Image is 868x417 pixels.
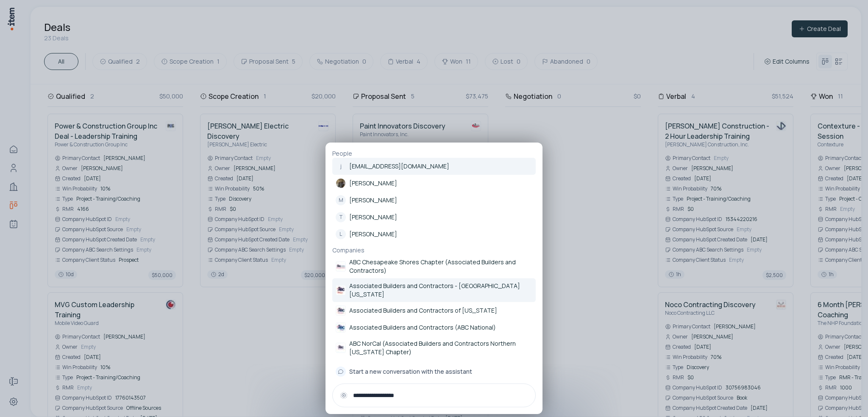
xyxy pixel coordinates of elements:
img: ABC Chesapeake Shores Chapter (Associated Builders and Contractors) [336,261,346,271]
span: Start a new conversation with the assistant [349,367,472,376]
a: [PERSON_NAME] [332,175,536,192]
a: L[PERSON_NAME] [332,226,536,243]
a: Associated Builders and Contractors - [GEOGRAPHIC_DATA][US_STATE] [332,278,536,302]
div: T [336,212,346,222]
p: Associated Builders and Contractors - [GEOGRAPHIC_DATA][US_STATE] [349,282,532,299]
a: ABC Chesapeake Shores Chapter (Associated Builders and Contractors) [332,255,536,278]
p: [PERSON_NAME] [349,179,397,188]
p: [PERSON_NAME] [349,196,397,204]
div: M [336,195,346,205]
a: T[PERSON_NAME] [332,209,536,226]
img: Associated Builders and Contractors - Western Michigan [336,285,346,295]
a: ABC NorCal (Associated Builders and Contractors Northern [US_STATE] Chapter) [332,336,536,360]
img: Associated Builders and Contractors of Wisconsin [336,305,346,316]
img: Lamon Harris [336,178,346,188]
a: j[EMAIL_ADDRESS][DOMAIN_NAME] [332,158,536,175]
div: j [336,161,346,171]
button: Start a new conversation with the assistant [332,363,536,380]
p: ABC Chesapeake Shores Chapter (Associated Builders and Contractors) [349,258,532,275]
p: ABC NorCal (Associated Builders and Contractors Northern [US_STATE] Chapter) [349,339,532,356]
a: M[PERSON_NAME] [332,192,536,209]
p: People [332,149,536,158]
a: Associated Builders and Contractors of [US_STATE] [332,302,536,319]
p: Associated Builders and Contractors (ABC National) [349,323,496,332]
p: Companies [332,246,536,255]
div: L [336,229,346,239]
a: Associated Builders and Contractors (ABC National) [332,319,536,336]
img: ABC NorCal (Associated Builders and Contractors Northern California Chapter) [336,343,346,353]
p: [EMAIL_ADDRESS][DOMAIN_NAME] [349,162,449,171]
p: [PERSON_NAME] [349,230,397,238]
div: Peoplej[EMAIL_ADDRESS][DOMAIN_NAME]Lamon Harris[PERSON_NAME]M[PERSON_NAME]T[PERSON_NAME]L[PERSON_... [325,143,542,414]
p: Associated Builders and Contractors of [US_STATE] [349,306,497,315]
p: [PERSON_NAME] [349,213,397,221]
img: Associated Builders and Contractors (ABC National) [336,322,346,333]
